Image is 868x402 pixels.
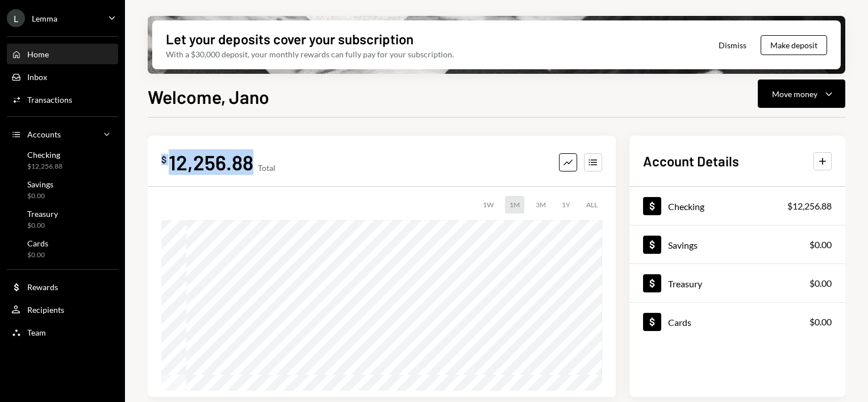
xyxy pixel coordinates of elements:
[582,196,602,213] div: ALL
[27,209,58,219] div: Treasury
[668,240,698,250] div: Savings
[27,250,48,260] div: $0.00
[7,44,118,64] a: Home
[148,85,269,108] h1: Welcome, Jano
[27,129,61,139] div: Accounts
[166,48,454,60] div: With a $30,000 deposit, your monthly rewards can fully pay for your subscription.
[27,282,58,292] div: Rewards
[787,199,832,213] div: $12,256.88
[32,14,57,23] div: Lemma
[27,179,53,189] div: Savings
[27,238,48,248] div: Cards
[505,196,524,213] div: 1M
[629,187,845,225] a: Checking$12,256.88
[7,9,25,27] div: L
[169,149,253,175] div: 12,256.88
[761,35,827,55] button: Make deposit
[27,95,72,104] div: Transactions
[7,89,118,110] a: Transactions
[668,278,702,289] div: Treasury
[629,264,845,302] a: Treasury$0.00
[772,88,817,100] div: Move money
[7,66,118,87] a: Inbox
[668,317,691,328] div: Cards
[629,303,845,341] a: Cards$0.00
[27,49,49,59] div: Home
[531,196,550,213] div: 3M
[809,238,832,252] div: $0.00
[27,72,47,82] div: Inbox
[7,277,118,297] a: Rewards
[704,32,761,58] button: Dismiss
[809,277,832,290] div: $0.00
[478,196,498,213] div: 1W
[27,328,46,337] div: Team
[27,221,58,231] div: $0.00
[629,225,845,263] a: Savings$0.00
[27,162,62,171] div: $12,256.88
[7,176,118,203] a: Savings$0.00
[557,196,575,213] div: 1Y
[166,30,414,48] div: Let your deposits cover your subscription
[758,79,845,108] button: Move money
[643,152,739,170] h2: Account Details
[27,305,64,315] div: Recipients
[161,154,166,165] div: $
[27,191,53,201] div: $0.00
[7,146,118,174] a: Checking$12,256.88
[27,150,62,160] div: Checking
[7,206,118,233] a: Treasury$0.00
[7,322,118,342] a: Team
[258,163,276,173] div: Total
[809,315,832,329] div: $0.00
[668,201,704,212] div: Checking
[7,235,118,262] a: Cards$0.00
[7,299,118,320] a: Recipients
[7,124,118,144] a: Accounts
